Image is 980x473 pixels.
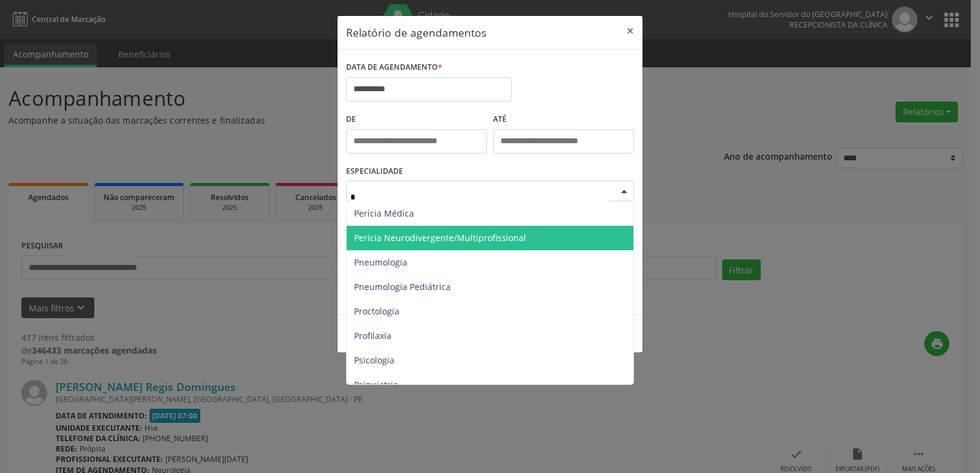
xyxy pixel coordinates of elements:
span: Pneumologia [354,256,407,268]
label: DATA DE AGENDAMENTO [346,58,442,77]
span: Psicologia [354,354,394,366]
span: Proctologia [354,305,399,317]
label: De [346,110,487,129]
span: Pneumologia Pediátrica [354,281,451,292]
span: Psiquiatria [354,379,398,390]
button: Close [618,16,643,46]
span: Perícia Médica [354,207,414,219]
label: ATÉ [493,110,634,129]
span: Profilaxia [354,330,391,341]
span: Perícia Neurodivergente/Multiprofissional [354,232,526,244]
label: ESPECIALIDADE [346,162,403,181]
h5: Relatório de agendamentos [346,24,486,40]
